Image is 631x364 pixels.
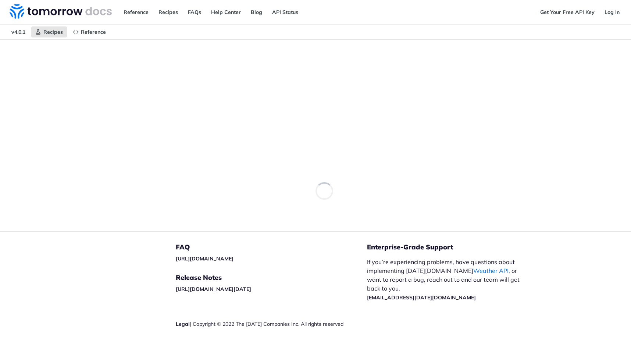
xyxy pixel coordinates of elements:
[10,4,112,19] img: Tomorrow.io Weather API Docs
[154,7,182,18] a: Recipes
[120,7,153,18] a: Reference
[81,29,106,35] span: Reference
[247,7,266,18] a: Blog
[176,243,367,252] h5: FAQ
[184,7,205,18] a: FAQs
[176,321,190,327] a: Legal
[600,7,624,18] a: Log In
[367,257,527,302] p: If you’re experiencing problems, have questions about implementing [DATE][DOMAIN_NAME] , or want ...
[207,7,245,18] a: Help Center
[536,7,599,18] a: Get Your Free API Key
[31,26,67,37] a: Recipes
[473,267,509,274] a: Weather API
[367,294,476,301] a: [EMAIL_ADDRESS][DATE][DOMAIN_NAME]
[69,26,110,37] a: Reference
[7,26,29,37] span: v4.0.1
[367,243,539,252] h5: Enterprise-Grade Support
[268,7,302,18] a: API Status
[176,286,251,292] a: [URL][DOMAIN_NAME][DATE]
[176,255,233,262] a: [URL][DOMAIN_NAME]
[176,273,367,282] h5: Release Notes
[176,320,367,328] div: | Copyright © 2022 The [DATE] Companies Inc. All rights reserved
[43,29,63,35] span: Recipes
